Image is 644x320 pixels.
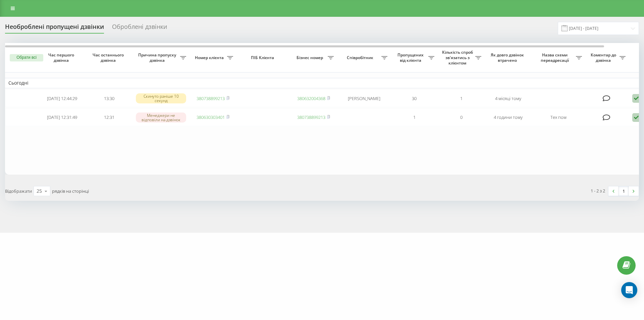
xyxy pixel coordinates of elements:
span: Коментар до дзвінка [589,52,620,63]
button: Обрати всі [10,54,43,61]
td: 1 [438,90,485,107]
span: Відображати [5,188,32,194]
span: Номер клієнта [193,55,227,60]
div: Необроблені пропущені дзвінки [5,23,104,34]
span: ПІБ Клієнта [242,55,284,60]
span: Кількість спроб зв'язатись з клієнтом [441,50,475,65]
div: Менеджери не відповіли на дзвінок [136,112,186,123]
div: 25 [37,188,42,194]
td: [DATE] 12:31:49 [39,108,86,126]
span: Час першого дзвінка [44,52,80,63]
div: 1 - 2 з 2 [591,187,605,194]
div: Скинуто раніше 10 секунд [136,93,186,103]
a: 380632004368 [297,95,325,101]
div: Open Intercom Messenger [621,282,637,298]
a: 1 [619,186,629,196]
td: 30 [391,90,438,107]
span: Пропущених від клієнта [394,52,428,63]
a: 380738899213 [297,114,325,120]
span: Співробітник [340,55,381,60]
td: 13:30 [86,90,132,107]
td: 12:31 [86,108,132,126]
a: 380738899213 [197,95,225,101]
td: 4 години тому [485,108,532,126]
div: Оброблені дзвінки [112,23,167,34]
td: Тех пом [532,108,585,126]
td: 4 місяці тому [485,90,532,107]
span: Як довго дзвінок втрачено [490,52,526,63]
td: 1 [391,108,438,126]
td: [PERSON_NAME] [337,90,391,107]
span: Причина пропуску дзвінка [136,52,180,63]
span: Назва схеми переадресації [535,52,576,63]
a: 380630303401 [197,114,225,120]
td: [DATE] 12:44:29 [39,90,86,107]
span: рядків на сторінці [52,188,89,194]
span: Час останнього дзвінка [91,52,127,63]
td: 0 [438,108,485,126]
span: Бізнес номер [293,55,328,60]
